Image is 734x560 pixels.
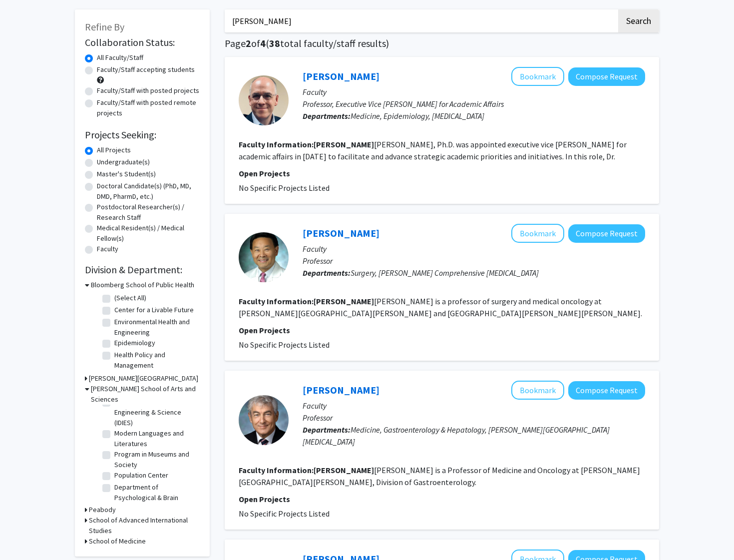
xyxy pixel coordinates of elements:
button: Compose Request to Stephen Gange [568,67,645,86]
p: Professor [303,255,645,267]
button: Add Stephen Yang to Bookmarks [511,224,564,243]
label: Faculty [97,244,118,254]
label: Faculty/Staff with posted remote projects [97,97,200,118]
fg-read-more: [PERSON_NAME] is a professor of surgery and medical oncology at [PERSON_NAME][GEOGRAPHIC_DATA][PE... [239,296,642,318]
p: Open Projects [239,167,645,179]
label: Modern Languages and Literatures [114,428,197,449]
label: Environmental Health and Engineering [114,317,197,338]
h3: Bloomberg School of Public Health [91,280,194,290]
b: Departments: [303,111,351,121]
span: 38 [269,37,280,49]
a: [PERSON_NAME] [303,70,379,82]
label: Master's Student(s) [97,169,156,179]
p: Faculty [303,400,645,412]
p: Open Projects [239,324,645,336]
label: All Projects [97,145,131,155]
b: Departments: [303,425,351,435]
span: Medicine, Gastroenterology & Hepatology, [PERSON_NAME][GEOGRAPHIC_DATA][MEDICAL_DATA] [303,425,610,447]
label: Department of Psychological & Brain Sciences [114,482,197,514]
h1: Page of ( total faculty/staff results) [225,37,659,49]
label: Doctoral Candidate(s) (PhD, MD, DMD, PharmD, etc.) [97,181,200,202]
span: 4 [260,37,266,49]
p: Open Projects [239,493,645,505]
label: Health Policy and Management [114,350,197,371]
fg-read-more: [PERSON_NAME] is a Professor of Medicine and Oncology at [PERSON_NAME][GEOGRAPHIC_DATA][PERSON_NA... [239,465,640,487]
label: Epidemiology [114,338,155,348]
button: Compose Request to Stephen Yang [568,224,645,243]
b: Faculty Information: [239,465,314,475]
label: Faculty/Staff with posted projects [97,85,199,96]
label: Program in Museums and Society [114,449,197,470]
button: Compose Request to Stephen Meltzer [568,381,645,400]
fg-read-more: [PERSON_NAME], Ph.D. was appointed executive vice [PERSON_NAME] for academic affairs in [DATE] to... [239,139,627,161]
label: Center for a Livable Future [114,305,194,315]
p: Professor, Executive Vice [PERSON_NAME] for Academic Affairs [303,98,645,110]
p: Professor [303,412,645,424]
span: No Specific Projects Listed [239,340,330,350]
h3: [PERSON_NAME][GEOGRAPHIC_DATA] [89,373,198,384]
button: Add Stephen Meltzer to Bookmarks [511,381,564,400]
b: [PERSON_NAME] [314,465,374,475]
label: Institute for Data Intensive Engineering & Science (IDIES) [114,397,197,428]
span: Medicine, Epidemiology, [MEDICAL_DATA] [351,111,484,121]
h3: Peabody [89,505,116,515]
h2: Division & Department: [85,264,200,276]
h3: School of Advanced International Studies [89,515,200,536]
label: Faculty/Staff accepting students [97,64,195,75]
b: [PERSON_NAME] [314,139,374,149]
button: Add Stephen Gange to Bookmarks [511,67,564,86]
b: Faculty Information: [239,139,314,149]
label: Undergraduate(s) [97,157,150,167]
label: Population Center [114,470,168,481]
p: Faculty [303,243,645,255]
b: Faculty Information: [239,296,314,306]
span: No Specific Projects Listed [239,509,330,519]
iframe: Chat [7,515,42,553]
a: [PERSON_NAME] [303,227,379,239]
h2: Collaboration Status: [85,36,200,48]
label: Postdoctoral Researcher(s) / Research Staff [97,202,200,223]
button: Search [618,9,659,32]
label: Medical Resident(s) / Medical Fellow(s) [97,223,200,244]
span: 2 [246,37,251,49]
a: [PERSON_NAME] [303,384,379,396]
label: (Select All) [114,293,146,303]
span: No Specific Projects Listed [239,183,330,193]
span: Surgery, [PERSON_NAME] Comprehensive [MEDICAL_DATA] [351,268,539,278]
h3: School of Medicine [89,536,146,547]
b: [PERSON_NAME] [314,296,374,306]
b: Departments: [303,268,351,278]
h2: Projects Seeking: [85,129,200,141]
label: All Faculty/Staff [97,52,143,63]
p: Faculty [303,86,645,98]
h3: [PERSON_NAME] School of Arts and Sciences [91,384,200,405]
input: Search Keywords [225,9,617,32]
span: Refine By [85,20,124,33]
